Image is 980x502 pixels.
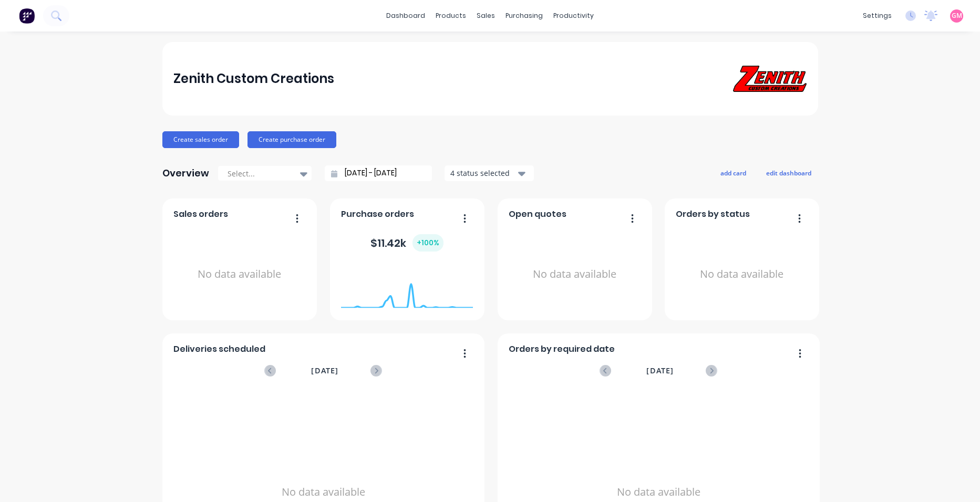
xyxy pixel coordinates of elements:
div: sales [471,8,500,24]
span: Orders by required date [509,343,615,355]
div: No data available [676,225,808,324]
span: [DATE] [646,365,674,376]
button: Create purchase order [247,131,336,148]
button: 4 status selected [445,165,534,181]
span: Orders by status [676,208,750,221]
img: Factory [19,8,35,24]
span: [DATE] [311,365,338,376]
span: Deliveries scheduled [173,343,265,355]
span: Open quotes [509,208,566,221]
div: products [430,8,471,24]
div: purchasing [500,8,548,24]
span: Purchase orders [341,208,414,221]
a: dashboard [381,8,430,24]
img: Zenith Custom Creations [733,66,807,91]
span: Sales orders [173,208,228,221]
div: No data available [509,225,641,324]
div: settings [858,8,897,24]
div: Overview [162,163,209,184]
div: No data available [173,225,305,324]
button: add card [714,166,753,180]
div: productivity [548,8,599,24]
div: 4 status selected [450,168,517,179]
span: GM [952,11,962,20]
div: + 100 % [412,234,443,252]
div: $ 11.42k [370,234,443,252]
button: edit dashboard [759,166,818,180]
button: Create sales order [162,131,239,148]
div: Zenith Custom Creations [173,68,334,89]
